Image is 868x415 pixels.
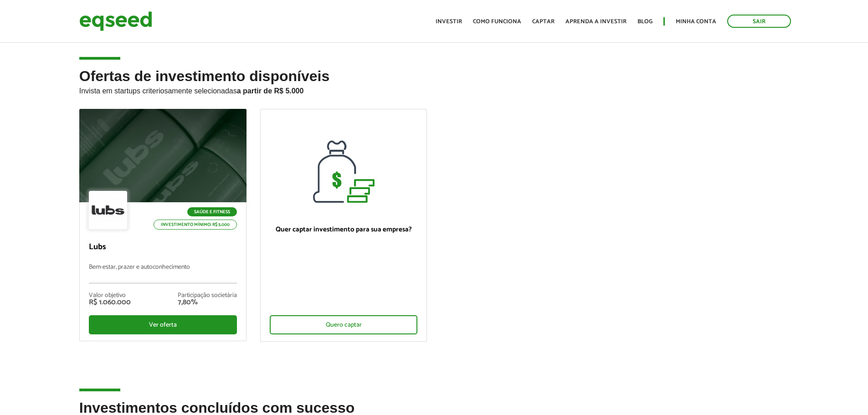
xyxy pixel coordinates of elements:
[178,292,237,299] div: Participação societária
[187,207,237,216] p: Saúde e Fitness
[436,19,462,25] a: Investir
[79,109,247,341] a: Saúde e Fitness Investimento mínimo: R$ 5.000 Lubs Bem-estar, prazer e autoconhecimento Valor obj...
[237,87,304,95] strong: a partir de R$ 5.000
[565,19,627,25] a: Aprenda a investir
[270,315,418,334] div: Quero captar
[89,292,131,299] div: Valor objetivo
[79,9,152,33] img: EqSeed
[154,220,237,230] p: Investimento mínimo: R$ 5.000
[473,19,521,25] a: Como funciona
[260,109,427,342] a: Quer captar investimento para sua empresa? Quero captar
[79,84,789,95] p: Invista em startups criteriosamente selecionadas
[676,19,716,25] a: Minha conta
[727,15,791,28] a: Sair
[270,225,418,234] p: Quer captar investimento para sua empresa?
[178,299,237,306] div: 7,80%
[89,299,131,306] div: R$ 1.060.000
[89,264,237,283] p: Bem-estar, prazer e autoconhecimento
[79,68,789,109] h2: Ofertas de investimento disponíveis
[637,19,652,25] a: Blog
[89,242,237,252] p: Lubs
[532,19,555,25] a: Captar
[89,315,237,334] div: Ver oferta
